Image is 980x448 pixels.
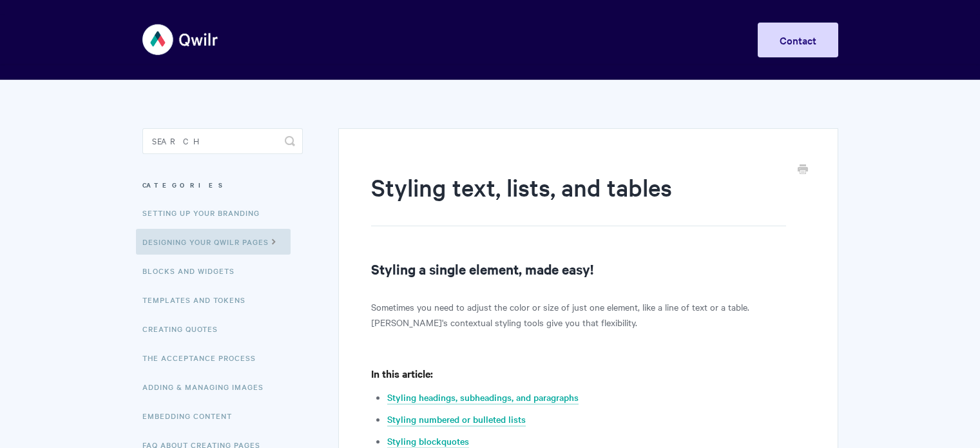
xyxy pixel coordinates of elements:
a: Setting up your Branding [142,200,269,226]
p: Sometimes you need to adjust the color or size of just one element, like a line of text or a tabl... [371,299,805,330]
h2: Styling a single element, made easy! [371,258,805,279]
a: Adding & Managing Images [142,374,273,400]
a: Blocks and Widgets [142,258,244,284]
a: Contact [758,23,838,57]
img: Qwilr Help Center [142,15,219,64]
a: Embedding Content [142,403,242,429]
h1: Styling text, lists, and tables [371,171,785,226]
a: The Acceptance Process [142,345,265,371]
a: Styling numbered or bulleted lists [387,413,526,427]
a: Styling headings, subheadings, and paragraphs [387,391,579,405]
a: Templates and Tokens [142,287,255,313]
strong: In this article: [371,366,433,380]
a: Creating Quotes [142,316,227,342]
a: Print this Article [798,163,808,177]
input: Search [142,128,303,154]
h3: Categories [142,173,303,197]
a: Designing Your Qwilr Pages [136,229,291,255]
